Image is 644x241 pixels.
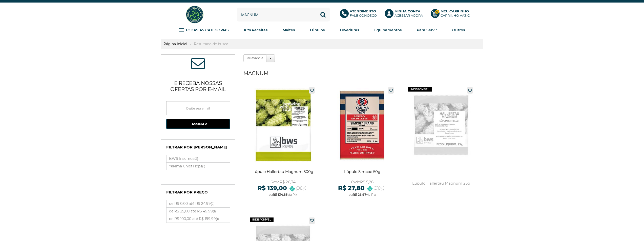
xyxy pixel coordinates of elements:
[441,9,469,13] b: Meu Carrinho
[316,8,330,21] button: Buscar
[283,26,295,34] a: Maltes
[166,101,230,115] input: Digite seu email
[167,163,230,170] a: Yakima Chief Hops(1)
[167,208,230,215] label: de R$ 25,00 até R$ 49,99
[394,9,420,13] b: Minha Conta
[325,85,399,202] a: Lúpulo Simcoe 50g
[166,119,230,129] button: Assinar
[166,190,230,197] h4: Filtrar por Preço
[417,28,437,32] strong: Para Servir
[243,54,266,62] label: Relevância
[244,26,267,34] a: Kits Receitas
[213,209,216,213] small: (1)
[246,85,320,202] a: Lúpulo Hallertau Magnum 500g
[408,87,432,92] span: indisponível
[417,26,437,34] a: Para Servir
[179,26,229,34] a: TODAS AS CATEGORIAS
[167,208,230,215] a: de R$ 25,00 até R$ 49,99(1)
[167,155,230,162] a: BWS Insumos(3)
[310,28,325,32] strong: Lúpulos
[211,202,215,206] small: (2)
[441,13,470,18] div: Carrinho Vazio
[435,10,439,14] strong: 0
[185,5,204,24] img: Hopfen Haus BrewShop
[374,26,402,34] a: Equipamentos
[185,28,229,32] strong: TODAS AS CATEGORIAS
[340,26,359,34] a: Leveduras
[385,9,426,20] a: Minha ContaAcessar agora
[340,28,359,32] strong: Leveduras
[167,155,230,162] label: BWS Insumos
[167,200,230,207] label: de R$ 0,00 até R$ 24,99
[194,157,198,161] small: (3)
[452,26,465,34] a: Outros
[310,26,325,34] a: Lúpulos
[404,85,478,202] a: Lúpulo Hallertau Magnum 25g
[167,163,230,170] label: Yakima Chief Hops
[161,42,190,46] a: Página inicial
[202,164,205,168] small: (1)
[167,215,230,223] label: de R$ 100,00 até R$ 199,99
[167,215,230,223] a: de R$ 100,00 até R$ 199,99(1)
[243,68,483,78] h1: magnum
[237,8,330,21] input: Digite o que você procura
[350,9,376,13] b: Atendimento
[340,9,380,20] a: AtendimentoFale conosco
[167,200,230,207] a: de R$ 0,00 até R$ 24,99(2)
[191,60,205,69] span: ASSINE NOSSA NEWSLETTER
[244,28,267,32] strong: Kits Receitas
[374,28,402,32] strong: Equipamentos
[191,42,231,46] strong: Resultado de busca
[452,28,465,32] strong: Outros
[166,145,230,152] h4: Filtrar por [PERSON_NAME]
[166,74,230,96] p: e receba nossas ofertas por e-mail
[350,9,377,18] p: Fale conosco
[283,28,295,32] strong: Maltes
[216,217,219,221] small: (1)
[250,217,274,222] span: indisponível
[394,9,423,18] p: Acessar agora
